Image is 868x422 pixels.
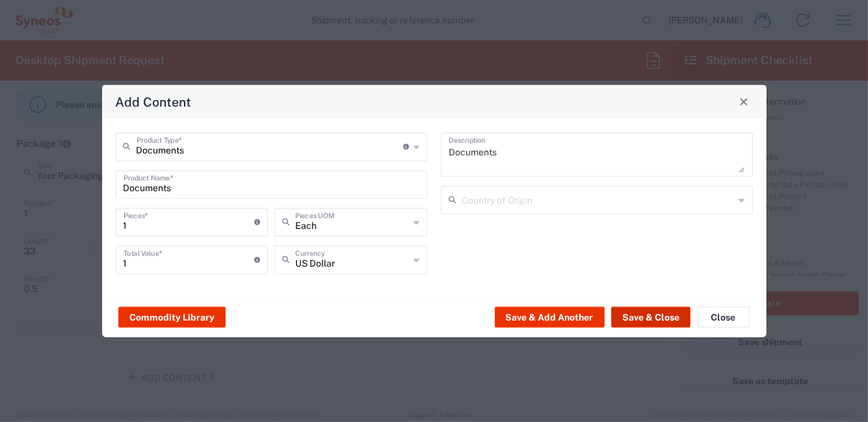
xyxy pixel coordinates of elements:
button: Close [698,307,750,328]
button: Close [735,92,753,111]
button: Commodity Library [118,307,226,328]
button: Save & Close [611,307,690,328]
h4: Add Content [115,92,191,111]
button: Save & Add Another [495,307,605,328]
